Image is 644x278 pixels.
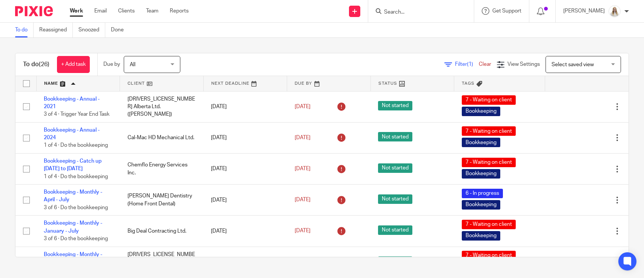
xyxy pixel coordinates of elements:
img: Headshot%2011-2024%20white%20background%20square%202.JPG [609,5,621,17]
a: Email [94,7,107,15]
span: 7 - Waiting on client [462,220,516,229]
td: [DATE] [203,153,287,184]
a: Done [111,23,129,37]
td: [PERSON_NAME] Dentistry (Home Front Dental) [120,185,204,216]
p: Due by [103,61,120,68]
td: Chemflo Energy Services Inc. [120,153,204,184]
span: 1 of 4 · Do the bookkeeping [44,143,108,148]
span: 1 of 4 · Do the bookkeeping [44,174,108,179]
span: Get Support [492,8,521,14]
span: Bookkeeping [462,107,500,116]
td: [DATE] [203,247,287,278]
span: All [130,62,135,67]
input: Search [383,9,451,16]
a: Bookkeeping - Annual - 2021 [44,96,100,109]
span: 7 - Waiting on client [462,158,516,167]
span: 7 - Waiting on client [462,126,516,136]
span: Bookkeeping [462,200,500,210]
a: Bookkeeping - Monthly - January - July [44,252,102,265]
span: [DATE] [295,135,310,140]
td: [DRIVERS_LICENSE_NUMBER] Alberta Ltd. ([PERSON_NAME]) [120,91,204,122]
span: Select saved view [552,62,594,67]
h1: To do [23,61,49,68]
span: (1) [467,62,473,67]
a: Snoozed [78,23,105,37]
span: Not started [378,163,412,173]
a: Bookkeeping - Monthly - January - July [44,221,102,233]
span: (26) [39,61,49,67]
td: Big Deal Contracting Ltd. [120,216,204,247]
span: Not started [378,101,412,110]
td: Cal-Mac HD Mechanical Ltd. [120,122,204,153]
p: [PERSON_NAME] [563,7,605,15]
span: [DATE] [295,104,310,109]
span: 7 - Waiting on client [462,95,516,105]
a: Clients [118,7,135,15]
a: Bookkeeping - Monthly - April - July [44,189,102,202]
td: [DRIVERS_LICENSE_NUMBER] Alberta Ltd. ([PERSON_NAME]) [120,247,204,278]
a: Reassigned [39,23,73,37]
span: Not started [378,225,412,235]
a: To do [15,23,34,37]
a: + Add task [57,56,90,73]
td: [DATE] [203,91,287,122]
a: Bookkeeping - Annual - 2024 [44,127,100,140]
a: Bookkeeping - Catch up [DATE] to [DATE] [44,158,101,171]
span: Bookkeeping [462,231,500,241]
span: Filter [455,62,479,67]
img: Pixie [15,6,53,16]
span: [DATE] [295,228,310,234]
span: Bookkeeping [462,169,500,179]
span: Not started [378,256,412,266]
span: [DATE] [295,166,310,171]
span: Not started [378,132,412,141]
span: 7 - Waiting on client [462,251,516,260]
span: 6 - In progress [462,189,503,198]
td: [DATE] [203,185,287,216]
span: [DATE] [295,197,310,203]
span: 3 of 4 · Trigger Year End Task [44,112,109,117]
td: [DATE] [203,216,287,247]
a: Team [146,7,158,15]
a: Reports [170,7,189,15]
td: [DATE] [203,122,287,153]
a: Work [70,7,83,15]
span: Not started [378,194,412,204]
span: Tags [462,81,475,85]
span: 3 of 6 · Do the bookkeeping [44,205,108,210]
a: Clear [479,62,491,67]
span: 3 of 6 · Do the bookkeeping [44,236,108,241]
span: Bookkeeping [462,138,500,147]
span: View Settings [507,62,540,67]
